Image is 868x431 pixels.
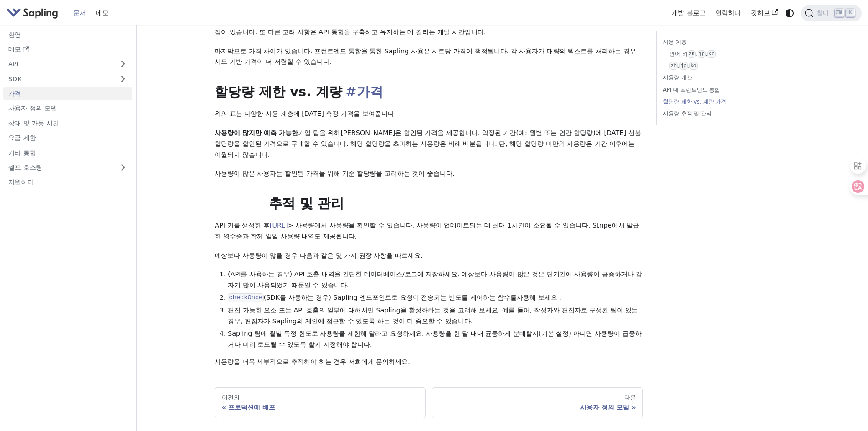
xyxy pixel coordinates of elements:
font: 마지막으로 가격 차이가 있습니다. 프런트엔드 통합을 통한 Sapling 사용은 시트당 가격이 책정됩니다. 각 사용자가 대량의 텍스트를 처리하는 경우, 시트 기반 가격이 더 저... [215,47,638,66]
a: 지원하다 [3,176,132,189]
code: jp [698,50,706,58]
code: ko [707,50,715,58]
font: 개발 블로그 [672,9,706,16]
a: 환영 [3,28,132,41]
a: 데모 [3,43,132,56]
kbd: K [846,9,855,17]
font: 사용량이 많은 사용자는 할인된 가격을 위해 기준 할당량을 고려하는 것이 좋습니다. [215,170,454,177]
a: 문서 [68,6,91,20]
a: 기타 통합 [3,146,132,159]
font: 기업 팀을 위해 [298,129,340,136]
code: ko [689,62,698,70]
a: 깃허브 [746,6,783,20]
font: 셀프 호스팅 [8,164,42,171]
font: 기타 통합 [8,149,36,156]
font: 이전의 [222,394,240,401]
a: 사용량 추적 및 관리 [663,109,786,118]
nav: 문서 페이지 [215,387,643,418]
a: 가격 [3,87,132,100]
a: checkOnce [228,294,264,301]
a: 할당량 한도와 계량 가격 책정에 대한 직접 링크 [342,84,383,99]
font: 사용량 추적 및 관리 [663,110,712,117]
a: 사용자 정의 모델 [3,102,132,115]
font: 사용량을 더욱 세부적으로 추적해야 하는 경우 저희에게 문의하세요. [215,358,410,365]
font: (API를 사용하는 경우) API 호출 내역을 간단한 데이터베이스/로그에 저장하세요. 예상보다 사용량이 많은 것은 단기간에 사용량이 급증하거나 갑자기 많이 사용되었기 때문일 ... [228,270,642,289]
code: jp [679,62,688,70]
font: 프로덕션에 배포 [228,404,275,411]
font: API 키를 생성한 후 [215,222,270,229]
font: 추적 및 관리 [269,196,344,211]
font: 데모 [8,46,21,53]
font: , [678,62,679,69]
font: 지원하다 [8,178,34,186]
a: 데모 [91,6,113,20]
font: 사용자 정의 모델 [8,104,57,112]
font: 사용해 보세요 . [517,294,561,301]
font: 가격 [357,84,383,99]
font: [PERSON_NAME]은 할인된 가격을 제공합니다. 약정된 기간(예: 월별 또는 연간 할당량)에 [DATE] 선불 할당량을 할인된 가격으로 구매할 수 있습니다. 해당 할당량... [215,129,641,158]
a: [URL] [270,222,288,229]
button: 사이드바 카테고리 'SDK' 확장 [114,72,132,85]
code: zh [688,50,696,58]
font: (SDK를 사용하는 경우) Sapling 엔드포인트로 요청이 전송되는 빈도를 제어하는 ​​함수를 [264,294,517,301]
a: Sapling.ai [6,6,62,20]
a: API 대 프런트엔드 통합 [663,86,786,94]
a: 다음사용자 정의 모델 [432,387,643,418]
a: 이전의프로덕션에 배포 [215,387,426,418]
a: API [3,57,114,71]
font: SDK [8,75,22,83]
a: 개발 블로그 [667,6,710,20]
font: API의 이점으로는 사용자 정의 및 구성 가능성이 있습니다. 프런트엔드 통합의 이점으로는 추가 기능과 검증된 인터페이스를 즉시 사용할 수 있다는 점이 있습니다. 또 다른 고려... [215,17,635,36]
font: 깃허브 [751,9,770,16]
font: 편집 가능한 요소 또는 API 호출의 일부에 대해서만 Sapling을 활성화하는 것을 고려해 보세요. 예를 들어, 작성자와 편집자로 구성된 팀이 있는 경우, 편집자가 Sapl... [228,306,638,325]
a: 요금 제한 [3,131,132,145]
font: 문서 [73,9,86,16]
a: zh,jp,ko [669,62,783,70]
font: 다음 [624,394,636,401]
font: 환영 [8,31,21,38]
font: 요금 제한 [8,134,36,141]
font: 할당량 제한 vs. 계량 가격 [663,99,726,105]
font: 상태 및 가동 시간 [8,119,59,127]
a: 언어 외zh,jp,ko [669,50,783,58]
font: 예상보다 사용량이 많을 경우 다음과 같은 몇 가지 권장 사항을 따르세요. [215,252,422,259]
font: 가격 [8,90,21,97]
font: 데모 [96,9,108,16]
button: 다크 모드와 라이트 모드 간 전환(현재 시스템 모드) [783,6,796,20]
a: 상태 및 가동 시간 [3,116,132,130]
a: 사용 계층 [663,38,786,47]
a: 셀프 호스팅 [3,161,132,174]
a: 연락하다 [710,6,746,20]
font: > 사용량에서 사용량을 확인할 수 있습니다. 사용량이 업데이트되는 데 최대 1시간이 소요될 수 있습니다. Stripe에서 발급한 영수증과 함께 일일 사용량 내역도 제공됩니다. [215,222,639,240]
font: , [706,51,708,57]
font: 연락하다 [715,9,741,16]
code: checkOnce [228,293,264,302]
img: Sapling.ai [6,6,58,20]
font: 사용량이 많지만 예측 가능한 [215,129,298,136]
font: 사용량 계산 [663,74,692,81]
code: zh [669,62,678,70]
a: 할당량 제한 vs. 계량 가격 [663,98,786,106]
font: 찾다 [817,9,829,16]
a: SDK [3,72,114,85]
font: , [688,62,689,69]
font: 사용자 정의 모델 [580,404,629,411]
font: , [696,51,698,57]
button: 사이드바 카테고리 'API' 확장 [114,57,132,71]
font: API [8,60,19,68]
button: 검색(Ctrl+K) [801,5,862,21]
font: 언어 외 [669,51,688,57]
font: API 대 프런트엔드 통합 [663,87,720,93]
font: Sapling 팀에 월별 특정 한도로 사용량을 제한해 달라고 요청하세요. 사용량을 한 달 내내 균등하게 분배할지(기본 설정) 아니면 사용량이 급증하거나 미리 로드될 수 있도록... [228,330,641,348]
a: 사용량 계산 [663,73,786,82]
font: 위의 표는 다양한 사용 계층에 [DATE] 측정 가격을 보여줍니다. [215,110,396,117]
font: 할당량 제한 vs. 계량 [215,84,342,99]
font: 사용 계층 [663,39,687,45]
